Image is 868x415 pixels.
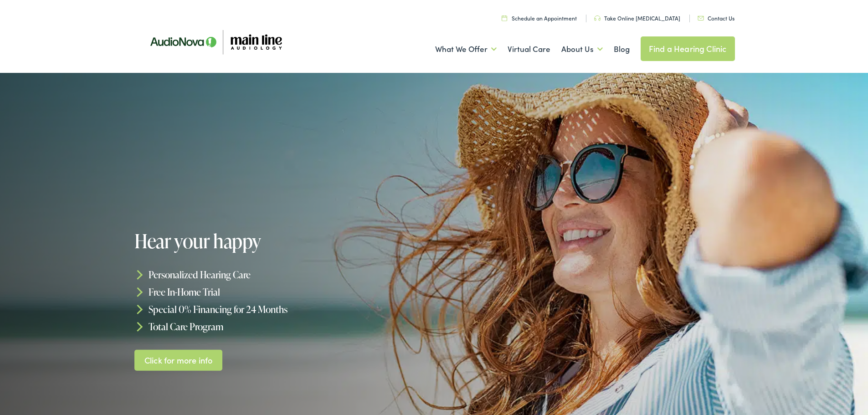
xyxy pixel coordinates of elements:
li: Total Care Program [134,318,438,335]
a: Schedule an Appointment [502,14,577,22]
li: Special 0% Financing for 24 Months [134,301,438,318]
img: utility icon [502,15,507,21]
a: Click for more info [134,349,222,371]
a: What We Offer [435,32,497,66]
li: Personalized Hearing Care [134,266,438,283]
a: Take Online [MEDICAL_DATA] [594,14,680,22]
a: Contact Us [698,14,734,22]
h1: Hear your happy [134,231,438,251]
img: utility icon [698,16,704,20]
a: Blog [614,32,630,66]
a: Virtual Care [508,32,550,66]
li: Free In-Home Trial [134,283,438,301]
a: About Us [561,32,603,66]
img: utility icon [594,15,601,21]
a: Find a Hearing Clinic [641,36,735,61]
